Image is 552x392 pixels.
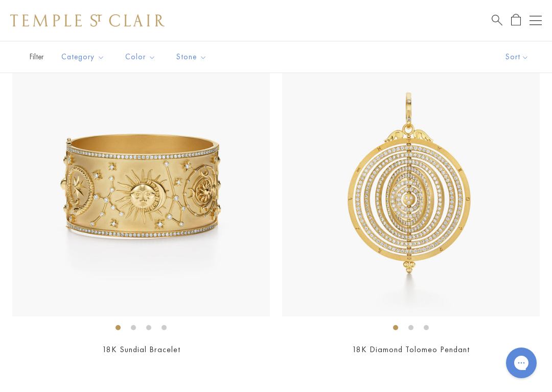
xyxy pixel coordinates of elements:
[12,59,270,316] img: 18K Sundial Bracelet
[492,14,502,27] a: Search
[10,14,165,27] img: Temple St. Clair
[171,51,215,63] span: Stone
[501,344,542,382] iframe: Gorgias live chat messenger
[530,14,542,27] button: Open navigation
[118,45,164,68] button: Color
[282,59,540,316] img: 18K Diamond Tolomeo Pendant
[511,14,521,27] a: Open Shopping Bag
[352,344,470,355] a: 18K Diamond Tolomeo Pendant
[120,51,164,63] span: Color
[169,45,215,68] button: Stone
[482,41,552,73] button: Show sort by
[56,51,112,63] span: Category
[54,45,112,68] button: Category
[102,344,180,355] a: 18K Sundial Bracelet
